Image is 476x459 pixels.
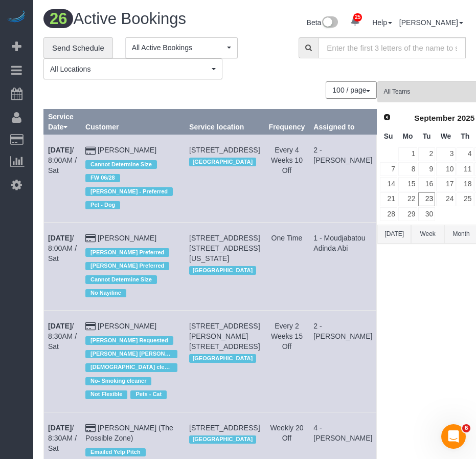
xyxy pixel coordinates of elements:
[48,322,72,330] b: [DATE]
[414,114,455,122] span: September
[377,225,411,244] button: [DATE]
[189,352,260,365] div: Location
[85,425,96,432] i: Credit Card Payment
[436,192,456,206] a: 24
[398,147,417,161] a: 1
[185,223,264,311] td: Service location
[43,58,222,79] button: All Locations
[85,424,173,442] a: [PERSON_NAME] (The Possible Zone)
[457,192,473,206] a: 25
[189,424,260,432] span: [STREET_ADDRESS]
[185,135,264,223] td: Service location
[462,424,470,432] span: 6
[309,135,377,223] td: Assigned to
[6,10,27,25] img: Automaid Logo
[48,234,72,242] b: [DATE]
[380,162,397,176] a: 7
[326,81,377,99] nav: Pagination navigation
[48,424,72,432] b: [DATE]
[50,64,209,74] span: All Locations
[85,147,96,155] i: Credit Card Payment
[189,322,260,351] span: [STREET_ADDRESS][PERSON_NAME] [STREET_ADDRESS]
[44,110,81,135] th: Service Date
[380,207,397,221] a: 28
[309,311,377,412] td: Assigned to
[189,146,260,154] span: [STREET_ADDRESS]
[441,132,451,140] span: Wednesday
[264,311,309,412] td: Frequency
[436,162,456,176] a: 10
[125,37,238,58] button: All Active Bookings
[85,336,173,344] span: [PERSON_NAME] Requested
[185,110,264,135] th: Service location
[309,223,377,311] td: Assigned to
[321,16,338,30] img: New interface
[418,162,435,176] a: 9
[418,192,435,206] a: 23
[318,37,466,58] input: Enter the first 3 letters of the name to search
[372,18,392,27] a: Help
[353,13,362,21] span: 25
[130,390,167,399] span: Pets - Cat
[189,264,260,277] div: Location
[457,147,473,161] a: 4
[189,266,256,274] span: [GEOGRAPHIC_DATA]
[189,435,256,444] span: [GEOGRAPHIC_DATA]
[189,234,260,263] span: [STREET_ADDRESS] [STREET_ADDRESS][US_STATE]
[85,160,157,168] span: Cannot Determine Size
[418,177,435,191] a: 16
[85,275,157,283] span: Cannot Determine Size
[85,448,146,456] span: Emailed Yelp Pitch
[264,135,309,223] td: Frequency
[345,10,365,33] a: 25
[398,177,417,191] a: 15
[403,132,413,140] span: Monday
[43,37,113,59] a: Send Schedule
[461,132,469,140] span: Thursday
[457,162,473,176] a: 11
[44,223,81,311] td: Schedule date
[398,192,417,206] a: 22
[411,225,444,244] button: Week
[85,289,126,297] span: No Nayiline
[189,158,256,166] span: [GEOGRAPHIC_DATA]
[44,135,81,223] td: Schedule date
[307,18,338,27] a: Beta
[309,110,377,135] th: Assigned to
[85,363,177,371] span: [DEMOGRAPHIC_DATA] cleaner only
[436,147,456,161] a: 3
[98,322,156,330] a: [PERSON_NAME]
[423,132,431,140] span: Tuesday
[380,177,397,191] a: 14
[85,187,173,195] span: [PERSON_NAME] - Preferred
[48,146,77,174] a: [DATE]/ 8:00AM / Sat
[436,177,456,191] a: 17
[85,174,120,182] span: FW 06/28
[48,424,77,452] a: [DATE]/ 8:30AM / Sat
[441,424,466,449] iframe: Intercom live chat
[81,135,185,223] td: Customer
[85,262,169,270] span: [PERSON_NAME] Preferred
[189,155,260,168] div: Location
[85,377,151,385] span: No- Smoking cleaner
[81,311,185,412] td: Customer
[264,223,309,311] td: Frequency
[85,201,120,209] span: Pet - Dog
[85,350,177,358] span: [PERSON_NAME] [PERSON_NAME] - Requested
[418,207,435,221] a: 30
[43,10,211,28] h1: Active Bookings
[132,42,224,53] span: All Active Bookings
[85,323,96,330] i: Credit Card Payment
[85,390,127,399] span: Not Flexible
[98,146,156,154] a: [PERSON_NAME]
[85,248,169,256] span: [PERSON_NAME] Preferred
[457,177,473,191] a: 18
[399,18,463,27] a: [PERSON_NAME]
[380,192,397,206] a: 21
[81,223,185,311] td: Customer
[81,110,185,135] th: Customer
[48,146,72,154] b: [DATE]
[85,235,96,242] i: Credit Card Payment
